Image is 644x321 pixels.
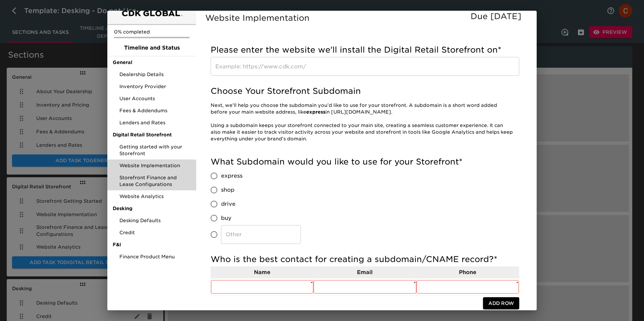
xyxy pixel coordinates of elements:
[107,190,196,202] div: Website Analytics
[107,56,196,68] div: General
[107,202,196,214] div: Desking
[221,214,231,222] span: buy
[483,297,519,310] button: Add Row
[119,229,191,236] span: Credit
[113,205,191,212] span: Desking
[107,40,196,56] div: Timeline and Status
[119,83,191,90] span: Inventory Provider
[471,11,521,21] span: Due [DATE]
[221,200,235,208] span: drive
[107,172,196,190] div: Storefront Finance and Lease Configurations
[119,71,191,78] span: Dealership Details
[107,141,196,159] div: Getting started with your Storefront
[314,268,416,276] p: Email
[211,57,519,76] input: Example: https://www.cdk.com/
[211,122,514,142] p: Using a subdomain keeps your storefront connected to your main site, creating a seamless customer...
[119,143,191,157] span: Getting started with your Storefront
[107,239,196,251] div: F&I
[113,44,191,52] span: Timeline and Status
[221,172,243,180] span: express
[205,13,525,23] h5: Website Implementation
[211,268,313,276] p: Name
[113,59,191,66] span: General
[488,299,514,308] span: Add Row
[107,105,196,117] div: Fees & Addendums
[306,109,325,115] strong: express
[211,156,519,167] h5: What Subdomain would you like to use for your Storefront
[211,45,519,55] h5: Please enter the website we'll install the Digital Retail Storefront on
[119,253,191,260] span: Finance Product Menu
[113,241,191,248] span: F&I
[107,214,196,227] div: Desking Defaults
[107,129,196,141] div: Digital Retail Storefront
[211,254,519,265] h5: Who is the best contact for creating a subdomain/CNAME record?
[211,86,519,97] h5: Choose Your Storefront Subdomain
[221,225,301,244] input: Other
[107,117,196,129] div: Lenders and Rates
[211,102,514,116] p: Next, we’ll help you choose the subdomain you’d like to use for your storefront. A subdomain is a...
[107,68,196,80] div: Dealership Details
[114,28,190,35] p: 0% completed
[119,193,191,200] span: Website Analytics
[107,159,196,172] div: Website Implementation
[107,92,196,105] div: User Accounts
[417,268,519,276] p: Phone
[113,131,191,138] span: Digital Retail Storefront
[119,107,191,114] span: Fees & Addendums
[107,227,196,239] div: Credit
[119,162,191,169] span: Website Implementation
[119,217,191,224] span: Desking Defaults
[107,251,196,263] div: Finance Product Menu
[119,174,191,188] span: Storefront Finance and Lease Configurations
[119,119,191,126] span: Lenders and Rates
[221,186,234,194] span: shop
[107,80,196,92] div: Inventory Provider
[119,95,191,102] span: User Accounts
